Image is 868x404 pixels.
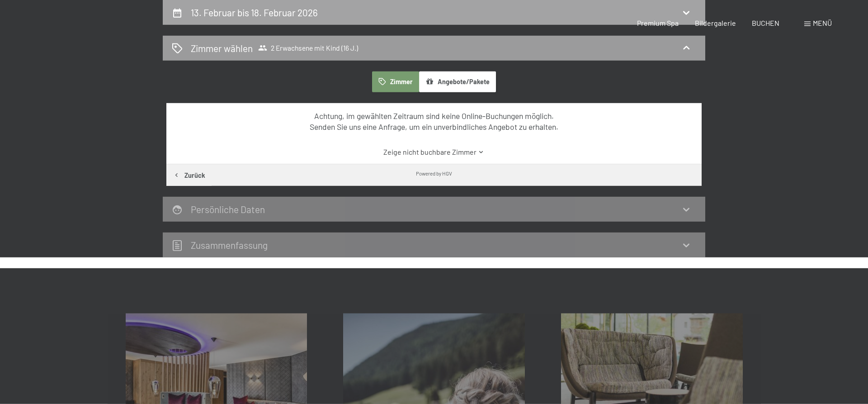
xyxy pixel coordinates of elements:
[183,110,686,133] div: Achtung, im gewählten Zeitraum sind keine Online-Buchungen möglich. Senden Sie uns eine Anfrage, ...
[191,239,268,251] h2: Zusammen­fassung
[166,164,212,186] button: Zurück
[416,170,452,177] div: Powered by HGV
[258,43,358,52] span: 2 Erwachsene mit Kind (16 J.)
[695,19,736,27] a: Bildergalerie
[191,204,265,215] h2: Persönliche Daten
[372,71,419,92] button: Zimmer
[637,19,679,27] a: Premium Spa
[191,42,253,55] h2: Zimmer wählen
[419,71,496,92] button: Angebote/Pakete
[813,19,832,27] span: Menü
[752,19,779,27] a: BUCHEN
[183,147,686,157] a: Zeige nicht buchbare Zimmer
[191,7,318,18] h2: 13. Februar bis 18. Februar 2026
